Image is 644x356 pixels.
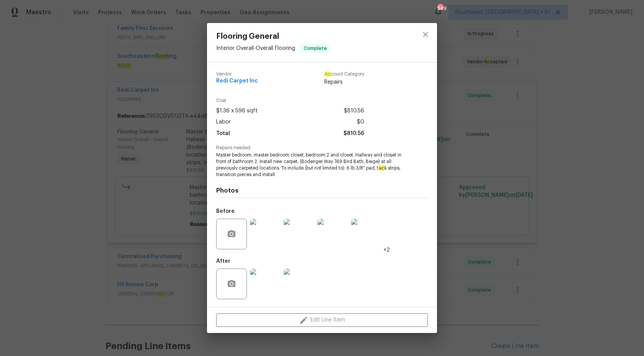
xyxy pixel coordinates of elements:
[216,72,258,77] span: Vendor
[216,145,428,150] span: Repairs needed
[216,117,231,128] span: Labor
[343,128,364,139] span: $810.56
[383,246,390,254] span: +2
[437,5,443,12] div: 649
[216,259,230,264] h5: After
[324,78,364,86] span: Repairs
[216,98,364,103] span: Cost
[216,46,295,51] span: Interior Overall - Overall Flooring
[216,32,331,41] span: Flooring General
[216,128,230,139] span: Total
[378,165,384,171] em: ac
[324,71,331,77] em: Ac
[357,117,364,128] span: $0
[416,25,435,44] button: close
[216,78,258,84] span: Redi Carpet Inc
[216,152,407,178] span: Master bedroom, master bedroom closet, bedroom 2 and closet. Hallway and closet in front of bathr...
[324,72,364,77] span: count Category
[301,44,330,52] span: Complete
[216,105,258,117] span: $1.36 x 596 sqft
[344,105,364,117] span: $810.56
[216,187,428,194] h4: Photos
[216,209,235,214] h5: Before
